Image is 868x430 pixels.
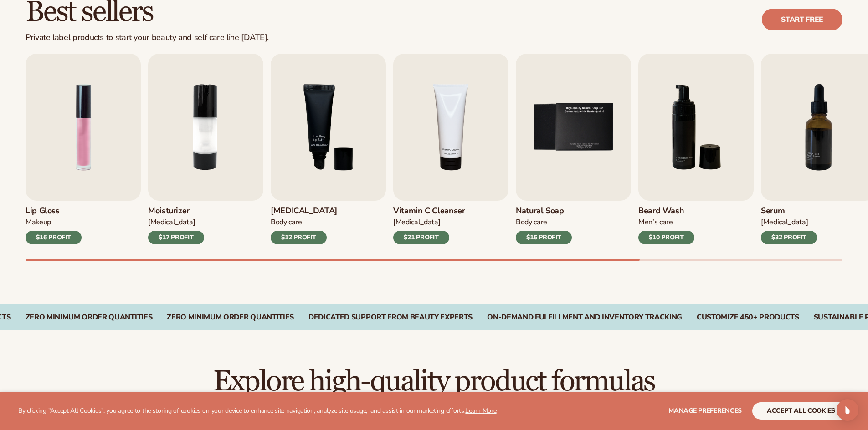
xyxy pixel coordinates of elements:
h3: Beard Wash [638,206,694,216]
div: Men’s Care [638,218,694,227]
div: Dedicated Support From Beauty Experts [308,313,473,322]
h3: [MEDICAL_DATA] [271,206,337,216]
h3: Moisturizer [148,206,204,216]
div: $32 PROFIT [761,231,817,244]
div: Body Care [271,218,337,227]
a: Learn More [465,406,496,415]
div: $15 PROFIT [516,231,572,244]
div: $10 PROFIT [638,231,694,244]
a: Start free [762,9,842,30]
div: Zero Minimum Order QuantitieS [167,313,294,322]
a: 3 / 9 [271,54,386,244]
div: [MEDICAL_DATA] [148,218,204,227]
div: $21 PROFIT [393,231,449,244]
div: [MEDICAL_DATA] [393,218,465,227]
div: Body Care [516,218,572,227]
h3: Serum [761,206,817,216]
a: 5 / 9 [516,54,631,244]
div: Zero Minimum Order QuantitieS [26,313,153,322]
a: 2 / 9 [148,54,263,244]
div: Open Intercom Messenger [837,399,858,421]
div: Private label products to start your beauty and self care line [DATE]. [26,33,269,43]
h3: Natural Soap [516,206,572,216]
span: Manage preferences [668,406,742,415]
button: Manage preferences [668,402,742,420]
button: accept all cookies [752,402,850,420]
div: $12 PROFIT [271,231,327,244]
div: $17 PROFIT [148,231,204,244]
div: $16 PROFIT [26,231,82,244]
h2: Explore high-quality product formulas [26,366,842,397]
h3: Vitamin C Cleanser [393,206,465,216]
div: Makeup [26,218,82,227]
a: 6 / 9 [638,54,754,244]
div: CUSTOMIZE 450+ PRODUCTS [697,313,799,322]
a: 4 / 9 [393,54,508,244]
a: 1 / 9 [26,54,141,244]
h3: Lip Gloss [26,206,82,216]
p: By clicking "Accept All Cookies", you agree to the storing of cookies on your device to enhance s... [18,407,497,415]
div: On-Demand Fulfillment and Inventory Tracking [487,313,682,322]
div: [MEDICAL_DATA] [761,218,817,227]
